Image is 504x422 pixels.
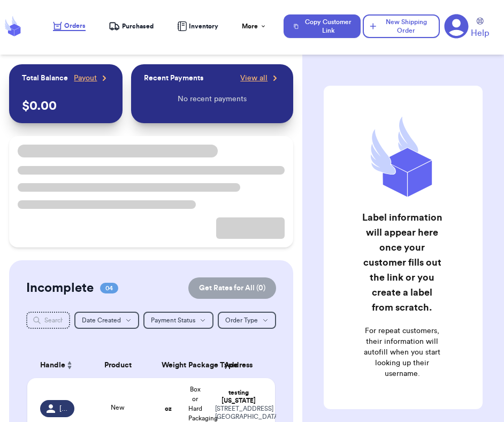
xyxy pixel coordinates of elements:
span: Payment Status [151,317,195,323]
p: Total Balance [22,73,68,84]
span: New [111,404,125,411]
input: Search [26,312,70,329]
a: Inventory [177,21,218,31]
a: View all [240,73,280,84]
span: Handle [40,360,65,371]
span: 04 [100,283,118,293]
th: Address [209,352,276,378]
p: Recent Payments [144,73,203,84]
a: Purchased [109,21,154,32]
button: Order Type [218,312,276,329]
h2: Label information will appear here once your customer fills out the link or you create a label fr... [360,210,444,315]
div: testing [US_STATE] [215,389,263,405]
button: Get Rates for All (0) [188,277,276,299]
th: Package Type [182,352,209,378]
span: Orders [64,21,86,30]
a: Orders [53,21,86,31]
p: No recent payments [178,94,247,104]
span: Purchased [122,22,154,31]
span: Payout [74,73,97,84]
button: Date Created [74,312,139,329]
span: Inventory [189,22,218,31]
button: Sort ascending [65,359,74,372]
h2: Incomplete [26,280,94,297]
p: For repeat customers, their information will autofill when you start looking up their username. [360,326,444,379]
a: Help [471,18,489,40]
button: Payment Status [143,312,213,329]
div: More [242,22,266,31]
strong: oz [165,405,172,412]
span: Help [471,27,489,40]
span: View all [240,73,268,84]
span: Order Type [225,317,258,323]
button: Copy Customer Link [284,14,361,38]
span: [US_STATE] [59,404,68,413]
p: $ 0.00 [22,97,110,115]
button: New Shipping Order [363,14,440,38]
a: Payout [74,73,110,84]
th: Weight [155,352,182,378]
th: Product [81,352,155,378]
span: Date Created [82,317,121,323]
